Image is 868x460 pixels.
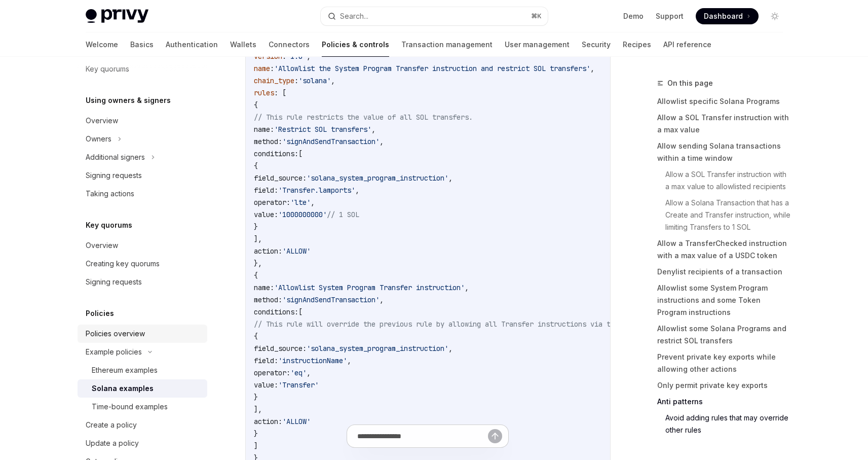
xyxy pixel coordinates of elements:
[298,307,303,316] span: [
[86,94,171,107] h5: Using owners & signers
[371,125,375,134] span: ,
[657,280,791,321] a: Allowlist some System Program instructions and some Token Program instructions
[278,186,355,195] span: 'Transfer.lamports'
[230,32,256,57] a: Wallets
[86,437,139,449] div: Update a policy
[78,255,207,273] a: Creating key quorums
[92,382,154,395] div: Solana examples
[282,246,311,256] span: 'ALLOW'
[355,186,359,195] span: ,
[254,234,262,243] span: ],
[269,32,310,57] a: Connectors
[86,169,142,182] div: Signing requests
[657,110,791,138] a: Allow a SOL Transfer instruction with a max value
[254,76,294,85] span: chain_type
[294,76,298,85] span: :
[488,429,502,443] button: Send message
[86,276,142,288] div: Signing requests
[86,346,142,358] div: Example policies
[657,377,791,394] a: Only permit private key exports
[665,166,791,195] a: Allow a SOL Transfer instruction with a max value to allowlisted recipients
[663,32,711,57] a: API reference
[321,7,548,25] button: Search...⌘K
[78,434,207,452] a: Update a policy
[86,307,114,320] h5: Policies
[254,137,282,146] span: method:
[254,356,278,365] span: field:
[282,137,380,146] span: 'signAndSendTransaction'
[254,393,258,402] span: }
[704,11,743,21] span: Dashboard
[448,344,452,353] span: ,
[278,356,347,365] span: 'instructionName'
[657,349,791,377] a: Prevent private key exports while allowing other actions
[254,332,258,341] span: {
[78,166,207,185] a: Signing requests
[274,125,371,134] span: 'Restrict SOL transfers'
[78,325,207,343] a: Policies overview
[623,32,651,57] a: Recipes
[254,222,258,231] span: }
[590,64,594,73] span: ,
[274,64,590,73] span: 'Allowlist the System Program Transfer instruction and restrict SOL transfers'
[86,219,132,231] h5: Key quorums
[254,198,290,207] span: operator:
[254,64,270,73] span: name
[78,379,207,398] a: Solana examples
[278,380,319,390] span: 'Transfer'
[254,88,274,97] span: rules
[531,12,542,20] span: ⌘ K
[86,32,118,57] a: Welcome
[322,32,389,57] a: Policies & controls
[331,76,335,85] span: ,
[254,405,262,414] span: ],
[307,344,448,353] span: 'solana_system_program_instruction'
[254,368,290,377] span: operator:
[86,258,160,270] div: Creating key quorums
[78,185,207,203] a: Taking actions
[667,77,713,89] span: On this page
[347,356,351,365] span: ,
[254,113,473,122] span: // This rule restricts the value of all SOL transfers.
[254,344,307,353] span: field_source:
[696,8,759,24] a: Dashboard
[657,394,791,410] a: Anti patterns
[282,295,380,304] span: 'signAndSendTransaction'
[298,76,331,85] span: 'solana'
[86,115,118,127] div: Overview
[657,93,791,110] a: Allowlist specific Solana Programs
[78,361,207,379] a: Ethereum examples
[86,328,145,340] div: Policies overview
[86,239,118,252] div: Overview
[505,32,570,57] a: User management
[254,307,298,316] span: conditions:
[86,419,137,431] div: Create a policy
[274,283,465,292] span: 'Allowlist System Program Transfer instruction'
[665,195,791,235] a: Allow a Solana Transaction that has a Create and Transfer instruction, while limiting Transfers t...
[274,88,286,97] span: : [
[254,380,278,390] span: value:
[78,236,207,255] a: Overview
[86,9,148,23] img: light logo
[166,32,218,57] a: Authentication
[657,235,791,264] a: Allow a TransferChecked instruction with a max value of a USDC token
[254,125,274,134] span: name:
[86,188,134,200] div: Taking actions
[657,264,791,280] a: Denylist recipients of a transaction
[254,149,298,158] span: conditions:
[254,295,282,304] span: method:
[254,161,258,170] span: {
[254,246,282,256] span: action:
[582,32,611,57] a: Security
[270,64,274,73] span: :
[78,398,207,416] a: Time-bound examples
[254,210,278,219] span: value:
[327,210,359,219] span: // 1 SOL
[254,417,282,426] span: action:
[254,186,278,195] span: field:
[656,11,684,21] a: Support
[465,283,469,292] span: ,
[290,368,307,377] span: 'eq'
[78,416,207,434] a: Create a policy
[623,11,644,21] a: Demo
